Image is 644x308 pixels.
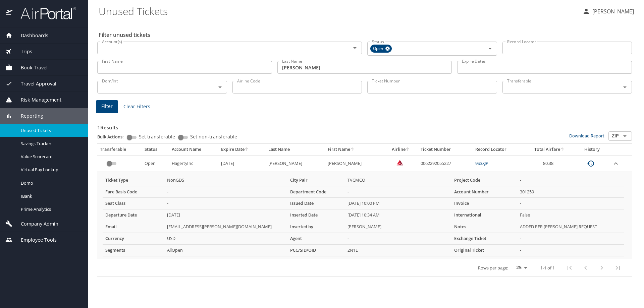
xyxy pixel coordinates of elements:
td: - [345,233,451,245]
th: Ticket Number [418,144,473,155]
button: sort [245,147,249,152]
td: - [517,198,624,209]
button: Open [620,131,630,141]
span: Savings Tracker [21,140,80,147]
th: Account Name [169,144,218,155]
th: Fare Basis Code [103,186,164,198]
span: Trips [12,48,32,55]
td: TVCMCO [345,175,451,186]
img: Delta Airlines [396,159,403,166]
th: Record Locator [473,144,524,155]
td: [PERSON_NAME] [345,221,451,233]
td: 301259 [517,186,624,198]
span: Clear Filters [123,103,150,111]
td: - [517,245,624,256]
td: [DATE] 10:00 PM [345,198,451,209]
th: PCC/SID/OID [287,245,345,256]
th: Agent [287,233,345,245]
td: 0062292055227 [418,155,473,172]
div: Open [370,45,392,53]
div: Transferable [100,146,139,152]
th: Inserted Date [287,209,345,221]
td: Open [142,155,169,172]
button: sort [560,147,565,152]
span: IBank [21,193,80,199]
th: Status [142,144,169,155]
img: airportal-logo.png [13,7,76,20]
td: [DATE] [218,155,266,172]
td: HagertyInc [169,155,218,172]
span: Risk Management [12,96,61,104]
td: - [517,233,624,245]
th: History [575,144,609,155]
p: Bulk Actions: [97,134,129,140]
h2: Filter unused tickets [99,29,633,40]
span: Dashboards [12,32,48,39]
td: [DATE] 10:34 AM [345,209,451,221]
th: Project Code [451,175,517,186]
th: Currency [103,233,164,245]
th: Total Airfare [524,144,575,155]
span: Book Travel [12,64,48,71]
span: Value Scorecard [21,153,80,160]
button: Filter [96,100,118,113]
td: AllOpen [164,245,287,256]
th: Account Number [451,186,517,198]
span: Employee Tools [12,236,57,244]
p: [PERSON_NAME] [590,7,634,15]
td: - [164,186,287,198]
td: - [164,198,287,209]
span: Company Admin [12,220,58,228]
p: 1-1 of 1 [540,266,555,270]
th: Invoice [451,198,517,209]
img: icon-airportal.png [6,7,13,20]
td: 2N1L [345,245,451,256]
button: Open [215,82,225,92]
td: False [517,209,624,221]
span: Filter [101,102,113,111]
button: [PERSON_NAME] [580,5,637,17]
span: Set transferable [139,134,175,139]
p: Rows per page: [478,266,508,270]
th: Original Ticket [451,245,517,256]
h3: 1 Results [97,120,632,131]
span: Reporting [12,112,43,120]
button: expand row [612,160,620,168]
th: Ticket Type [103,175,164,186]
a: 9S3XJP [475,160,488,166]
th: Airline [384,144,418,155]
button: Clear Filters [121,101,153,113]
td: USD [164,233,287,245]
select: rows per page [511,263,530,273]
button: sort [350,147,355,152]
th: Segments [103,245,164,256]
span: Set non-transferable [190,134,237,139]
th: Issued Date [287,198,345,209]
th: Notes [451,221,517,233]
span: Open [370,45,387,52]
th: International [451,209,517,221]
th: Seat Class [103,198,164,209]
th: Department Code [287,186,345,198]
td: - [517,175,624,186]
th: Exchange Ticket [451,233,517,245]
td: - [345,186,451,198]
button: Open [620,82,630,92]
td: [DATE] [164,209,287,221]
th: City Pair [287,175,345,186]
td: ADDED PER [PERSON_NAME] REQUEST [517,221,624,233]
span: Unused Tickets [21,127,80,134]
th: Last Name [266,144,325,155]
span: Virtual Pay Lookup [21,167,80,173]
th: Inserted by [287,221,345,233]
span: Travel Approval [12,80,56,87]
th: Email [103,221,164,233]
td: [PERSON_NAME] [325,155,384,172]
button: Open [485,44,495,53]
th: Expire Date [218,144,266,155]
span: Prime Analytics [21,206,80,212]
td: 80.38 [524,155,575,172]
th: First Name [325,144,384,155]
button: sort [406,147,410,152]
h1: Unused Tickets [99,1,577,21]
